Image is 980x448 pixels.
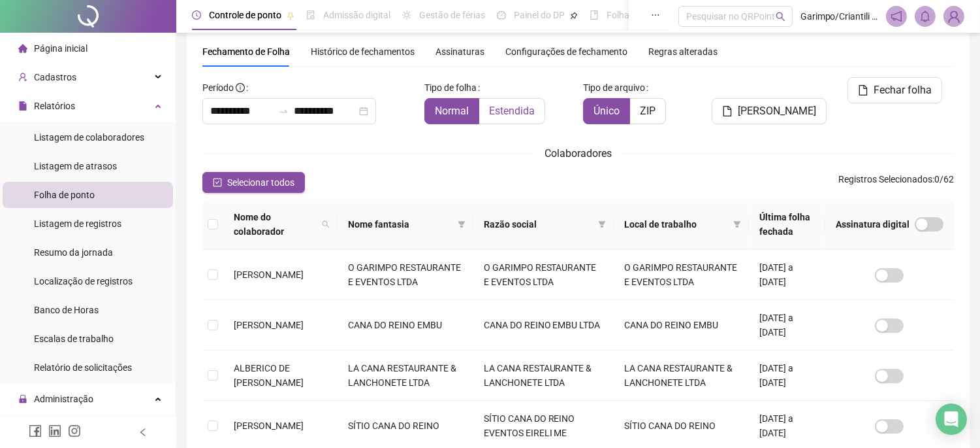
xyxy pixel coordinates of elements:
[749,250,825,300] td: [DATE] a [DATE]
[648,47,718,56] span: Regras alteradas
[473,250,614,300] td: O GARIMPO RESTAURANTE E EVENTOS LTDA
[593,105,620,117] span: Único
[192,10,201,20] span: clock-circle
[338,250,473,300] td: O GARIMPO RESTAURANTE E EVENTOS LTDA
[598,220,606,228] span: filter
[583,80,645,95] span: Tipo de arquivo
[29,424,42,438] span: facebook
[18,394,27,404] span: lock
[348,217,452,232] span: Nome fantasia
[34,72,76,82] span: Cadastros
[34,305,99,315] span: Banco de Horas
[319,207,332,241] span: search
[338,300,473,351] td: CANA DO REINO EMBU
[874,82,932,98] span: Fechar folha
[306,10,315,20] span: file-done
[545,147,612,160] span: Colaboradores
[236,83,245,92] span: info-circle
[497,10,506,20] span: dashboard
[34,247,113,258] span: Resumo da jornada
[322,220,330,228] span: search
[202,46,290,57] span: Fechamento de Folha
[776,12,785,22] span: search
[505,47,627,56] span: Configurações de fechamento
[651,10,660,20] span: ellipsis
[202,172,305,193] button: Selecionar todos
[234,421,304,431] span: [PERSON_NAME]
[18,44,27,53] span: home
[595,215,609,234] span: filter
[749,199,825,250] th: Última folha fechada
[234,269,304,280] span: [PERSON_NAME]
[34,161,117,171] span: Listagem de atrasos
[34,43,87,54] span: Página inicial
[34,132,144,143] span: Listagem de colaboradores
[18,73,27,82] span: user-add
[858,85,868,95] span: file
[338,351,473,401] td: LA CANA RESTAURANTE & LANCHONETE LTDA
[624,217,728,232] span: Local de trabalho
[944,7,964,26] img: 2226
[402,10,411,20] span: sun
[34,101,75,111] span: Relatórios
[234,210,317,239] span: Nome do colaborador
[722,106,733,116] span: file
[891,10,902,22] span: notification
[614,250,749,300] td: O GARIMPO RESTAURANTE E EVENTOS LTDA
[68,424,81,438] span: instagram
[419,10,485,20] span: Gestão de férias
[435,105,469,117] span: Normal
[936,404,967,435] div: Open Intercom Messenger
[234,320,304,330] span: [PERSON_NAME]
[278,106,289,116] span: to
[48,424,61,438] span: linkedin
[614,351,749,401] td: LA CANA RESTAURANTE & LANCHONETE LTDA
[473,351,614,401] td: LA CANA RESTAURANTE & LANCHONETE LTDA
[138,428,148,437] span: left
[455,215,468,234] span: filter
[749,351,825,401] td: [DATE] a [DATE]
[213,178,222,187] span: check-square
[458,220,466,228] span: filter
[311,46,415,57] span: Histórico de fechamentos
[640,105,656,117] span: ZIP
[607,10,690,20] span: Folha de pagamento
[34,394,93,404] span: Administração
[34,190,95,200] span: Folha de ponto
[738,103,816,119] span: [PERSON_NAME]
[34,218,121,229] span: Listagem de registros
[234,363,304,388] span: ALBERICO DE [PERSON_NAME]
[278,106,289,116] span: swap-right
[484,217,593,232] span: Razão social
[209,10,281,20] span: Controle de ponto
[749,300,825,351] td: [DATE] a [DATE]
[731,215,744,234] span: filter
[919,10,931,22] span: bell
[836,217,909,232] span: Assinatura digital
[838,172,954,193] span: : 0 / 62
[838,174,932,184] span: Registros Selecionados
[34,276,133,286] span: Localização de registros
[614,300,749,351] td: CANA DO REINO EMBU
[424,80,477,95] span: Tipo de folha
[800,9,879,24] span: Garimpo/Criantili - O GARIMPO
[435,47,484,56] span: Assinaturas
[847,77,942,103] button: Fechar folha
[590,10,599,20] span: book
[323,10,390,20] span: Admissão digital
[34,334,114,344] span: Escalas de trabalho
[570,12,578,20] span: pushpin
[287,12,294,20] span: pushpin
[712,98,827,124] button: [PERSON_NAME]
[202,82,234,93] span: Período
[18,101,27,111] span: file
[733,220,741,228] span: filter
[489,105,535,117] span: Estendida
[514,10,565,20] span: Painel do DP
[473,300,614,351] td: CANA DO REINO EMBU LTDA
[34,362,132,373] span: Relatório de solicitações
[227,175,294,190] span: Selecionar todos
